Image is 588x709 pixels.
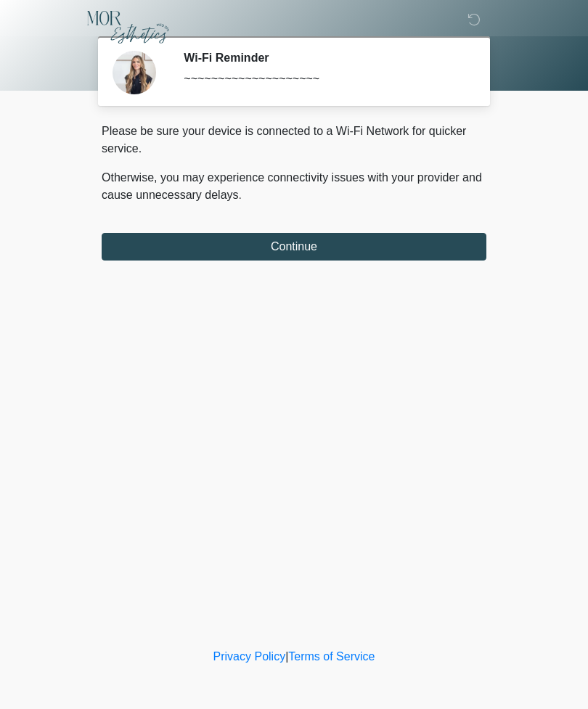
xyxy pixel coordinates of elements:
[184,70,465,88] div: ~~~~~~~~~~~~~~~~~~~~
[239,189,242,201] span: .
[288,650,375,663] a: Terms of Service
[102,233,486,261] button: Continue
[102,169,486,204] p: Otherwise, you may experience connectivity issues with your provider and cause unnecessary delays
[113,51,156,94] img: Agent Avatar
[213,650,286,663] a: Privacy Policy
[87,11,169,44] img: Mor Esthetics Logo
[102,123,486,157] p: Please be sure your device is connected to a Wi-Fi Network for quicker service.
[285,650,288,663] a: |
[184,51,465,65] h2: Wi-Fi Reminder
